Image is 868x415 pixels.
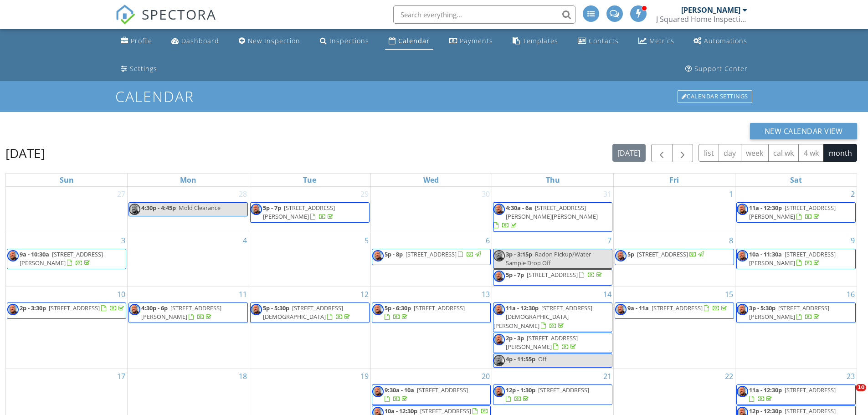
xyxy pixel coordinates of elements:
td: Go to August 2, 2025 [735,187,857,233]
button: month [823,144,857,162]
a: Go to August 17, 2025 [115,369,127,384]
a: Saturday [788,174,804,186]
a: Payments [446,33,497,50]
span: [STREET_ADDRESS] [414,304,465,312]
span: 4:30p - 6p [141,304,168,312]
img: jordan_pic2.jpg [615,304,627,315]
img: jordan_pic2.jpg [129,204,140,215]
a: Calendar Settings [677,89,753,104]
a: Go to August 13, 2025 [480,287,492,302]
span: [STREET_ADDRESS][PERSON_NAME] [506,334,578,351]
div: Profile [131,36,152,45]
button: cal wk [768,144,799,162]
a: Go to August 15, 2025 [723,287,735,302]
a: Thursday [544,174,562,186]
a: Go to August 20, 2025 [480,369,492,384]
a: Go to August 18, 2025 [237,369,249,384]
a: 5p [STREET_ADDRESS] [627,250,705,258]
span: 11a - 12:30p [506,304,539,312]
a: 5p - 8p [STREET_ADDRESS] [385,250,483,258]
span: 3p - 3:15p [506,250,532,258]
a: Go to August 22, 2025 [723,369,735,384]
span: 4:30p - 4:45p [141,204,176,212]
a: Sunday [58,174,76,186]
a: Go to August 2, 2025 [849,187,857,201]
span: 2p - 3:30p [20,304,46,312]
a: Support Center [682,61,751,77]
a: Tuesday [301,174,318,186]
span: [STREET_ADDRESS] [417,386,468,394]
span: 5p - 8p [385,250,403,258]
a: Go to July 30, 2025 [480,187,492,201]
span: SPECTORA [142,5,216,24]
a: Templates [509,33,562,50]
img: jordan_pic2.jpg [7,250,19,261]
div: Payments [460,36,493,45]
button: 4 wk [798,144,824,162]
span: 4:30a - 6a [506,204,532,212]
a: Go to August 8, 2025 [727,233,735,248]
span: [STREET_ADDRESS] [406,250,457,258]
td: Go to August 16, 2025 [735,287,857,369]
span: [STREET_ADDRESS][DEMOGRAPHIC_DATA][PERSON_NAME] [493,304,592,329]
a: 10a - 11:30a [STREET_ADDRESS][PERSON_NAME] [749,250,836,267]
img: jordan_pic2.jpg [251,304,262,315]
button: New Calendar View [750,123,858,139]
div: Metrics [649,36,674,45]
img: jordan_pic2.jpg [493,250,505,261]
td: Go to August 9, 2025 [735,233,857,287]
a: 5p - 7p [STREET_ADDRESS][PERSON_NAME] [263,204,335,220]
span: [STREET_ADDRESS][DEMOGRAPHIC_DATA] [263,304,343,321]
td: Go to August 6, 2025 [370,233,492,287]
div: Dashboard [181,36,219,45]
span: [STREET_ADDRESS] [785,386,836,394]
span: 10a - 12:30p [385,407,417,415]
button: week [741,144,769,162]
span: [STREET_ADDRESS][PERSON_NAME] [749,250,836,267]
a: Go to August 23, 2025 [845,369,857,384]
span: [STREET_ADDRESS] [49,304,100,312]
span: [STREET_ADDRESS][PERSON_NAME] [749,304,829,321]
a: Company Profile [117,33,156,50]
a: Go to August 21, 2025 [601,369,613,384]
a: 5p - 7p [STREET_ADDRESS] [506,271,604,279]
a: Go to August 14, 2025 [601,287,613,302]
a: 3p - 5:30p [STREET_ADDRESS][PERSON_NAME] [736,302,856,323]
td: Go to August 12, 2025 [249,287,370,369]
span: 12p - 1:30p [506,386,535,394]
td: Go to July 28, 2025 [128,187,249,233]
a: Wednesday [421,174,441,186]
img: jordan_pic2.jpg [372,250,384,261]
span: 9:30a - 10a [385,386,414,394]
div: Settings [130,64,157,73]
a: Metrics [635,33,678,50]
h1: Calendar [115,88,753,104]
span: 10 [856,384,866,391]
a: 4:30a - 6a [STREET_ADDRESS][PERSON_NAME][PERSON_NAME] [493,202,612,232]
div: Calendar [398,36,430,45]
span: [STREET_ADDRESS][PERSON_NAME] [141,304,221,321]
a: Go to August 5, 2025 [363,233,370,248]
span: 5p - 5:30p [263,304,289,312]
a: New Inspection [235,33,304,50]
span: [STREET_ADDRESS][PERSON_NAME] [749,204,836,220]
a: 5p - 7p [STREET_ADDRESS] [493,269,612,286]
td: Go to August 5, 2025 [249,233,370,287]
td: Go to August 3, 2025 [6,233,128,287]
a: 2p - 3:30p [STREET_ADDRESS] [7,302,126,319]
span: 2p - 3p [506,334,524,342]
span: [STREET_ADDRESS] [420,407,471,415]
a: SPECTORA [115,12,216,31]
span: 9a - 11a [627,304,649,312]
a: 11a - 12:30p [STREET_ADDRESS][PERSON_NAME] [749,204,836,220]
a: Go to August 11, 2025 [237,287,249,302]
a: Go to August 19, 2025 [359,369,370,384]
td: Go to August 15, 2025 [614,287,735,369]
a: 5p [STREET_ADDRESS] [615,249,734,265]
a: 5p - 5:30p [STREET_ADDRESS][DEMOGRAPHIC_DATA] [263,304,352,321]
img: The Best Home Inspection Software - Spectora [115,5,135,25]
td: Go to August 10, 2025 [6,287,128,369]
span: 5p - 7p [263,204,281,212]
img: jordan_pic2.jpg [129,304,140,315]
a: 4:30p - 6p [STREET_ADDRESS][PERSON_NAME] [128,302,248,323]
